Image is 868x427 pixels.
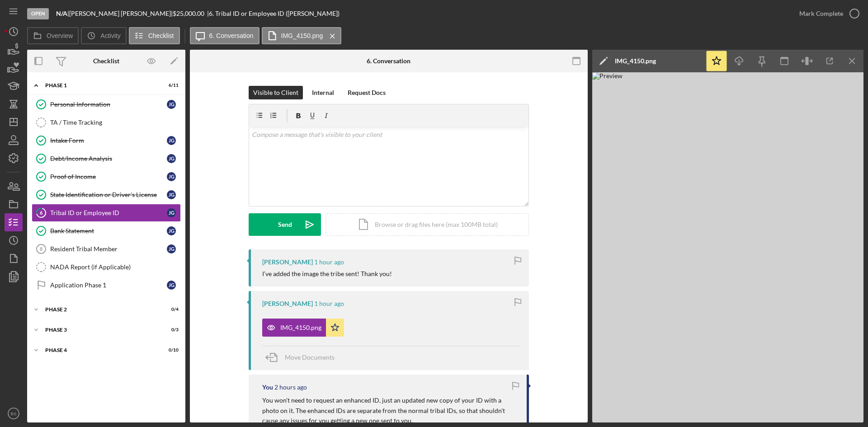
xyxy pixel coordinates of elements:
[27,8,49,19] div: Open
[262,27,342,44] button: IMG_4150.png
[32,222,181,240] a: Bank StatementJG
[50,101,167,108] div: Personal Information
[129,27,180,44] button: Checklist
[50,119,180,126] div: TA / Time Tracking
[50,245,167,253] div: Resident Tribal Member
[45,347,156,353] div: Phase 4
[314,258,344,266] time: 2025-08-12 14:13
[45,307,156,312] div: Phase 2
[790,5,863,23] button: Mark Complete
[615,57,656,65] div: IMG_4150.png
[32,276,181,294] a: Application Phase 1JG
[50,191,167,198] div: State Identification or Driver's License
[592,72,863,422] img: Preview
[285,353,335,361] span: Move Documents
[209,32,254,39] label: 6. Conversation
[314,300,344,307] time: 2025-08-12 14:13
[262,300,313,307] div: [PERSON_NAME]
[45,83,156,88] div: Phase 1
[50,155,167,162] div: Debt/Income Analysis
[262,258,313,266] div: [PERSON_NAME]
[167,100,176,109] div: J G
[799,5,843,23] div: Mark Complete
[81,27,126,44] button: Activity
[32,113,181,131] a: TA / Time Tracking
[280,324,321,331] div: IMG_4150.png
[45,327,156,333] div: Phase 3
[27,27,79,44] button: Overview
[11,411,17,416] text: BS
[167,172,176,181] div: J G
[167,208,176,217] div: J G
[50,227,167,235] div: Bank Statement
[253,86,298,99] div: Visible to Client
[167,154,176,163] div: J G
[262,346,344,369] button: Move Documents
[343,86,390,99] button: Request Docs
[162,307,179,312] div: 0 / 4
[207,10,340,17] div: | 6. Tribal ID or Employee ID ([PERSON_NAME])
[307,86,339,99] button: Internal
[249,213,321,236] button: Send
[69,10,173,17] div: [PERSON_NAME] [PERSON_NAME] |
[148,32,174,39] label: Checklist
[40,246,42,252] tspan: 8
[262,395,518,426] p: You won't need to request an enhanced ID, just an updated new copy of your ID with a photo on it....
[162,327,179,333] div: 0 / 3
[278,213,292,236] div: Send
[281,32,323,39] label: IMG_4150.png
[32,258,181,276] a: NADA Report (if Applicable)
[32,95,181,113] a: Personal InformationJG
[93,57,119,65] div: Checklist
[32,240,181,258] a: 8Resident Tribal MemberJG
[367,57,410,65] div: 6. Conversation
[50,137,167,144] div: Intake Form
[190,27,259,44] button: 6. Conversation
[162,83,179,88] div: 6 / 11
[32,168,181,186] a: Proof of IncomeJG
[348,86,386,99] div: Request Docs
[32,186,181,204] a: State Identification or Driver's LicenseJG
[56,9,67,17] b: N/A
[47,32,73,39] label: Overview
[50,282,167,289] div: Application Phase 1
[32,131,181,150] a: Intake FormJG
[50,173,167,180] div: Proof of Income
[56,10,69,17] div: |
[167,226,176,235] div: J G
[262,384,273,391] div: You
[173,10,207,17] div: $25,000.00
[50,263,180,271] div: NADA Report (if Applicable)
[249,86,303,99] button: Visible to Client
[262,319,344,337] button: IMG_4150.png
[167,244,176,253] div: J G
[40,210,43,216] tspan: 6
[162,347,179,353] div: 0 / 10
[167,190,176,199] div: J G
[167,136,176,145] div: J G
[262,270,392,277] div: I’ve added the image the tribe sent! Thank you!
[32,204,181,222] a: 6Tribal ID or Employee IDJG
[274,384,307,391] time: 2025-08-12 13:30
[312,86,334,99] div: Internal
[837,387,859,409] iframe: Intercom live chat
[100,32,120,39] label: Activity
[50,209,167,216] div: Tribal ID or Employee ID
[32,150,181,168] a: Debt/Income AnalysisJG
[167,281,176,290] div: J G
[5,404,23,422] button: BS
